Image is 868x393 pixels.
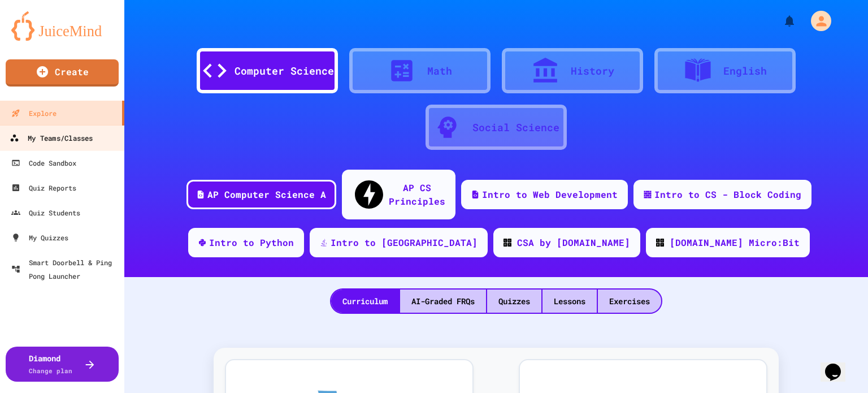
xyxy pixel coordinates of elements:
div: My Teams/Classes [10,131,93,145]
img: logo-orange.svg [11,11,113,41]
div: [DOMAIN_NAME] Micro:Bit [670,236,800,249]
div: Lessons [542,290,597,313]
img: CODE_logo_RGB.png [656,239,664,247]
div: Exercises [598,290,661,313]
div: Quiz Students [11,206,80,219]
div: My Notifications [762,11,799,31]
div: English [723,63,767,79]
button: DiamondChange plan [6,347,119,382]
div: Social Science [472,120,559,135]
div: My Quizzes [11,231,68,244]
div: My Account [799,8,834,34]
div: CSA by [DOMAIN_NAME] [517,236,630,249]
div: Math [427,63,452,79]
div: Computer Science [235,63,334,79]
div: Explore [11,106,57,120]
div: Intro to CS - Block Coding [654,188,801,201]
div: Intro to Web Development [482,188,618,201]
div: AP Computer Science A [207,188,326,201]
div: History [571,63,614,79]
a: Create [6,59,119,87]
img: CODE_logo_RGB.png [504,239,511,247]
div: Code Sandbox [11,156,76,170]
div: Diamond [29,352,72,376]
div: Intro to [GEOGRAPHIC_DATA] [331,236,478,249]
iframe: chat widget [821,348,857,382]
div: Quiz Reports [11,181,76,195]
div: Curriculum [331,290,399,313]
div: Quizzes [487,290,541,313]
div: AI-Graded FRQs [400,290,486,313]
div: Smart Doorbell & Ping Pong Launcher [11,256,120,283]
span: Change plan [29,366,72,375]
div: Intro to Python [209,236,294,249]
div: AP CS Principles [389,181,445,208]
